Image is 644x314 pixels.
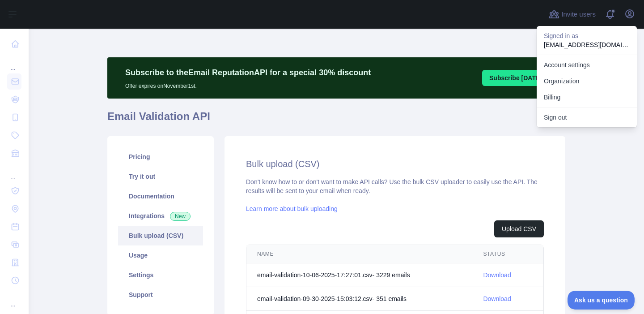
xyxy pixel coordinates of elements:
a: Support [118,285,203,305]
span: Invite users [561,9,596,20]
iframe: Toggle Customer Support [568,291,635,310]
h1: Email Validation API [107,109,565,131]
p: Subscribe to the Email Reputation API for a special 30 % discount [125,66,371,79]
th: NAME [246,245,472,263]
a: Download [483,271,511,279]
a: Try it out [118,167,203,186]
h2: Bulk upload (CSV) [246,158,544,170]
a: Download [483,295,511,302]
p: [EMAIL_ADDRESS][DOMAIN_NAME] [544,40,630,49]
th: STATUS [472,245,543,263]
td: email-validation-09-30-2025-15:03:12.csv - 351 email s [246,287,472,311]
button: Invite users [547,7,597,22]
button: Sign out [537,109,637,125]
td: email-validation-10-06-2025-17:27:01.csv - 3229 email s [246,263,472,287]
a: Documentation [118,186,203,206]
a: Integrations New [118,206,203,226]
p: Offer expires on November 1st. [125,79,371,90]
button: Upload CSV [494,220,544,237]
a: Usage [118,245,203,265]
div: ... [7,290,21,308]
div: ... [7,163,21,181]
a: Account settings [537,57,637,73]
a: Bulk upload (CSV) [118,226,203,245]
a: Settings [118,265,203,285]
div: ... [7,54,21,72]
button: Billing [537,89,637,105]
span: New [170,212,191,221]
a: Organization [537,73,637,89]
a: Pricing [118,147,203,167]
a: Learn more about bulk uploading [246,205,338,212]
button: Subscribe [DATE] [482,70,549,86]
p: Signed in as [544,31,630,40]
